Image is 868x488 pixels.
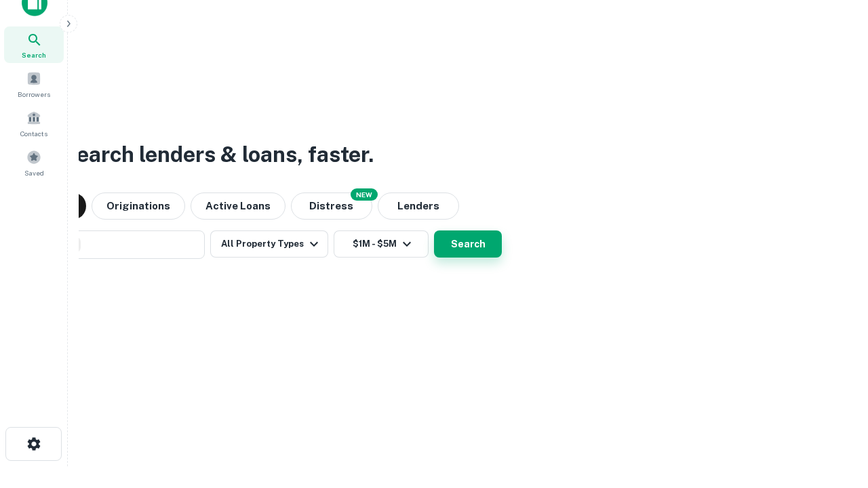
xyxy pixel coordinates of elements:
button: Active Loans [191,192,285,220]
span: Borrowers [18,89,50,100]
iframe: Chat Widget [800,380,868,445]
a: Contacts [4,105,64,142]
h3: Search lenders & loans, faster. [62,138,374,171]
div: NEW [351,188,378,201]
button: Search [434,230,502,258]
button: Lenders [378,192,459,220]
a: Saved [4,144,64,181]
span: Contacts [20,128,47,139]
a: Search [4,26,64,63]
span: Search [22,49,46,60]
button: Originations [92,192,185,220]
button: Search distressed loans with lien and other non-mortgage details. [291,192,372,220]
span: Saved [24,167,44,178]
button: $1M - $5M [334,230,429,258]
button: All Property Types [210,230,328,258]
a: Borrowers [4,66,64,102]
